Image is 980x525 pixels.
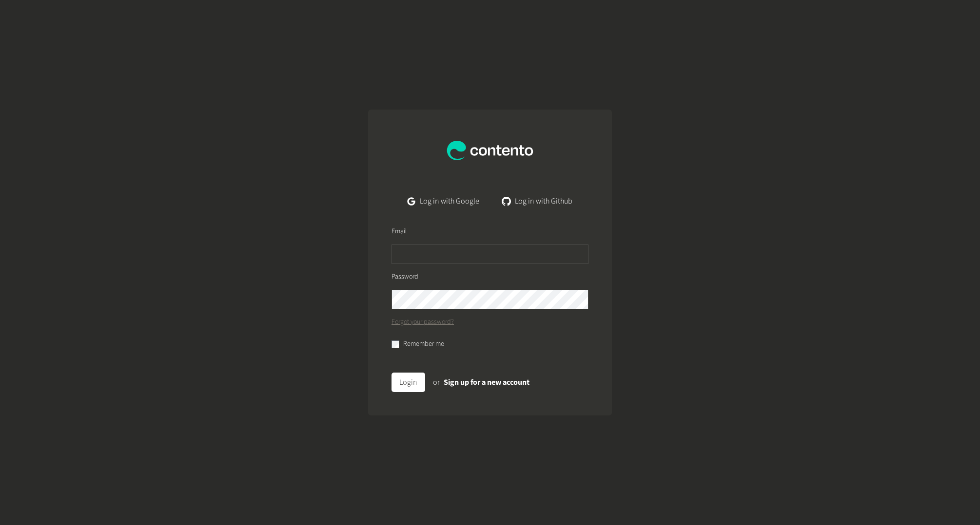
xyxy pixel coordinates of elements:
[444,377,529,388] a: Sign up for a new account
[392,272,418,282] label: Password
[392,226,407,237] label: Email
[403,339,444,349] label: Remember me
[495,191,580,211] a: Log in with Github
[400,191,487,211] a: Log in with Google
[392,317,454,327] a: Forgot your password?
[392,373,425,392] button: Login
[433,377,440,388] span: or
